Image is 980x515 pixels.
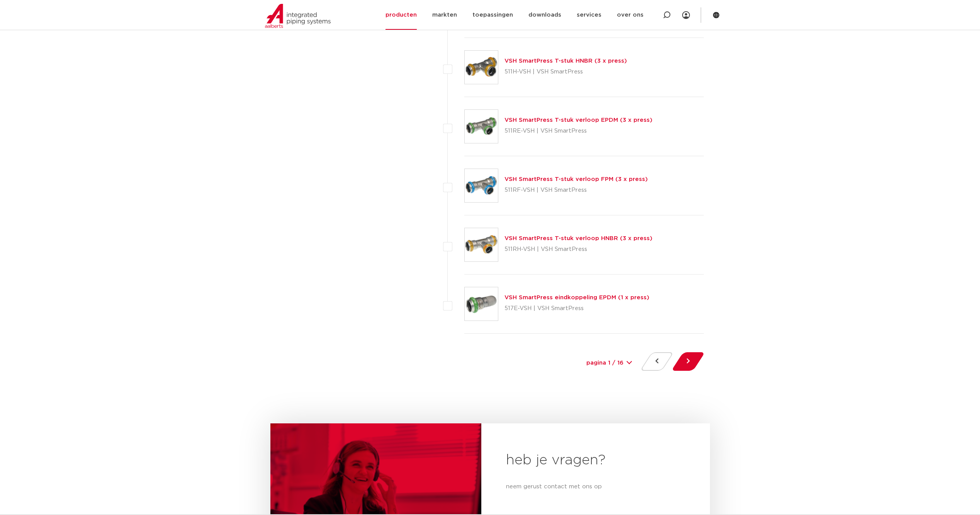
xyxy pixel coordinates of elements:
[465,287,498,321] img: Thumbnail for VSH SmartPress eindkoppeling EPDM (1 x press)
[504,235,652,241] a: VSH SmartPress T-stuk verloop HNBR (3 x press)
[504,176,648,182] a: VSH SmartPress T-stuk verloop FPM (3 x press)
[504,243,652,256] p: 511RH-VSH | VSH SmartPress
[504,66,627,78] p: 511H-VSH | VSH SmartPress
[506,451,685,470] h2: heb je vragen?
[504,125,652,137] p: 511RE-VSH | VSH SmartPress
[506,482,685,491] p: neem gerust contact met ons op
[465,228,498,261] img: Thumbnail for VSH SmartPress T-stuk verloop HNBR (3 x press)
[465,169,498,202] img: Thumbnail for VSH SmartPress T-stuk verloop FPM (3 x press)
[504,117,652,123] a: VSH SmartPress T-stuk verloop EPDM (3 x press)
[465,51,498,84] img: Thumbnail for VSH SmartPress T-stuk HNBR (3 x press)
[465,110,498,143] img: Thumbnail for VSH SmartPress T-stuk verloop EPDM (3 x press)
[504,295,649,300] a: VSH SmartPress eindkoppeling EPDM (1 x press)
[504,184,648,196] p: 511RF-VSH | VSH SmartPress
[504,302,649,315] p: 517E-VSH | VSH SmartPress
[504,58,627,64] a: VSH SmartPress T-stuk HNBR (3 x press)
